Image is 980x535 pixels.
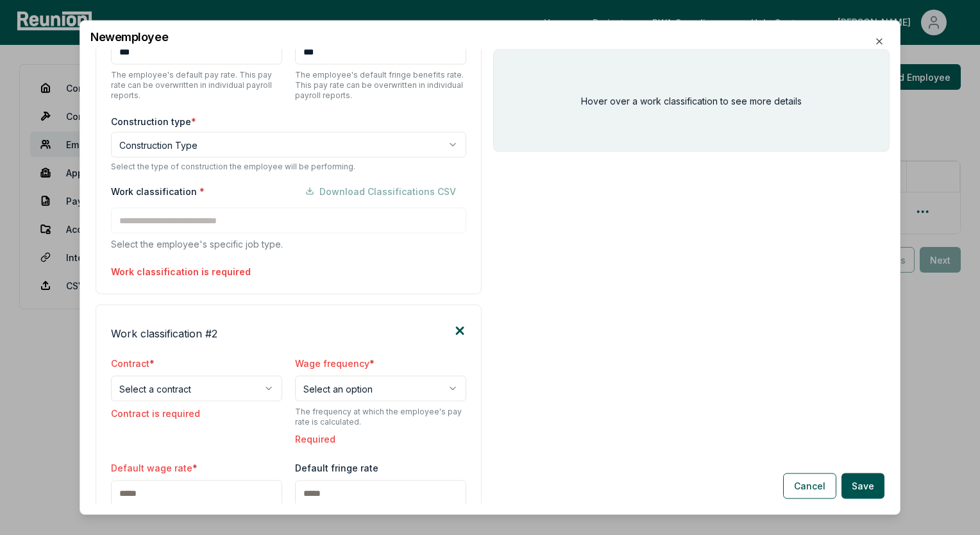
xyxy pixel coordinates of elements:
[295,70,466,101] p: The employee's default fringe benefits rate. This pay rate can be overwritten in individual payro...
[111,463,198,473] label: Default wage rate
[111,407,282,420] p: Contract is required
[783,473,836,498] button: Cancel
[111,358,155,369] label: Contract
[295,358,375,369] label: Wage frequency
[111,115,466,128] label: Construction type
[111,265,466,278] p: Work classification is required
[581,94,802,107] p: Hover over a work classification to see more details
[111,237,466,251] p: Select the employee's specific job type.
[90,31,890,43] h2: New employee
[295,463,378,473] label: Default fringe rate
[111,326,217,341] h4: Work classification # 2
[295,407,466,427] p: The frequency at which the employee's pay rate is calculated.
[841,473,884,498] button: Save
[111,162,466,172] p: Select the type of construction the employee will be performing.
[111,184,205,198] label: Work classification
[295,432,466,446] p: Required
[111,70,282,101] p: The employee's default pay rate. This pay rate can be overwritten in individual payroll reports.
